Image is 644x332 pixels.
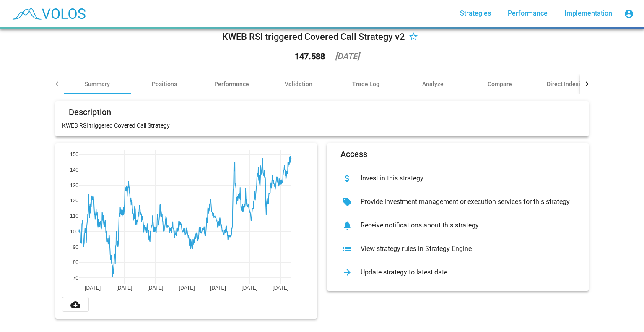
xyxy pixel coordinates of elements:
[152,80,177,88] div: Positions
[334,214,582,237] button: Receive notifications about this strategy
[285,80,312,88] div: Validation
[214,80,249,88] div: Performance
[334,237,582,261] button: View strategy rules in Strategy Engine
[558,6,619,21] a: Implementation
[354,268,575,277] div: Update strategy to latest date
[69,108,111,116] mat-card-title: Description
[334,261,582,284] button: Update strategy to latest date
[340,219,354,232] mat-icon: notifications
[488,80,512,88] div: Compare
[422,80,444,88] div: Analyze
[340,150,367,158] mat-card-title: Access
[453,6,498,21] a: Strategies
[408,32,418,42] mat-icon: star_border
[334,167,582,190] button: Invest in this strategy
[7,3,90,24] img: blue_transparent.png
[501,6,554,21] a: Performance
[62,121,582,130] p: KWEB RSI triggered Covered Call Strategy
[340,242,354,256] mat-icon: list
[340,172,354,185] mat-icon: attach_money
[354,221,575,230] div: Receive notifications about this strategy
[295,52,325,60] div: 147.588
[354,245,575,253] div: View strategy rules in Strategy Engine
[340,266,354,279] mat-icon: arrow_forward
[352,80,379,88] div: Trade Log
[334,190,582,214] button: Provide investment management or execution services for this strategy
[354,198,575,206] div: Provide investment management or execution services for this strategy
[85,80,110,88] div: Summary
[222,30,405,44] div: KWEB RSI triggered Covered Call Strategy v2
[460,9,491,17] span: Strategies
[70,300,80,310] mat-icon: cloud_download
[564,9,612,17] span: Implementation
[547,80,587,88] div: Direct Indexing
[354,174,575,183] div: Invest in this strategy
[50,94,594,325] summary: DescriptionKWEB RSI triggered Covered Call Strategy[DATE][DATE][DATE][DATE][DATE][DATE][DATE]7080...
[624,9,634,19] mat-icon: account_circle
[340,195,354,209] mat-icon: sell
[335,52,359,60] div: [DATE]
[508,9,548,17] span: Performance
